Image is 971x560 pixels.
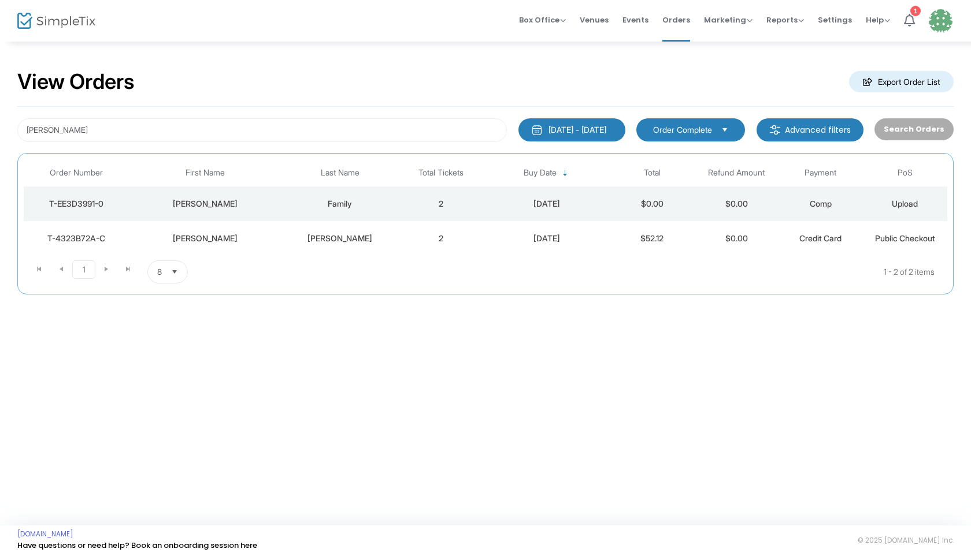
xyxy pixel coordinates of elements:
kendo-pager-info: 1 - 2 of 2 items [303,260,935,283]
td: 2 [399,186,483,221]
a: [DOMAIN_NAME] [17,529,73,539]
div: Elisa [132,233,278,244]
td: $0.00 [610,186,694,221]
div: T-EE3D3991-0 [27,198,126,210]
span: Comp [810,199,832,208]
td: $0.00 [694,221,779,256]
button: Select [717,124,733,136]
m-button: Export Order List [849,71,954,92]
span: Box Office [519,14,566,25]
td: $52.12 [610,221,694,256]
div: Data table [24,159,947,256]
span: Payment [805,168,836,178]
span: © 2025 [DOMAIN_NAME] Inc. [858,536,954,545]
span: Settings [818,5,852,35]
span: Help [866,14,890,25]
td: $0.00 [694,186,779,221]
span: Upload [892,199,918,208]
span: Events [622,5,648,35]
div: Family [284,198,396,210]
div: T-4323B72A-C [27,233,126,244]
div: 1 [910,6,921,16]
span: Venues [580,5,609,35]
img: filter [769,124,781,136]
span: Reports [766,14,804,25]
span: Order Number [50,168,103,178]
div: 9/8/2025 [486,233,607,244]
span: Credit Card [799,233,842,243]
div: 9/10/2025 [486,198,607,210]
a: Have questions or need help? Book an onboarding session here [17,540,257,551]
h2: View Orders [17,69,135,95]
img: monthly [531,124,543,136]
button: [DATE] - [DATE] [518,118,625,141]
span: First Name [186,168,225,178]
th: Refund Amount [694,159,779,186]
span: Marketing [704,14,753,25]
span: Last Name [321,168,360,178]
span: Buy Date [524,168,557,178]
span: Public Checkout [875,233,935,243]
span: Order Complete [653,124,712,136]
span: PoS [898,168,913,178]
div: Newman [132,198,278,210]
button: Select [166,261,183,283]
span: Orders [662,5,690,35]
span: 8 [157,266,162,278]
td: 2 [399,221,483,256]
div: [DATE] - [DATE] [548,124,606,136]
th: Total [610,159,694,186]
div: Newman [284,233,396,244]
span: Sortable [561,169,570,178]
span: Page 1 [72,260,95,279]
input: Search by name, email, phone, order number, ip address, or last 4 digits of card [17,118,507,142]
m-button: Advanced filters [757,118,863,141]
th: Total Tickets [399,159,483,186]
